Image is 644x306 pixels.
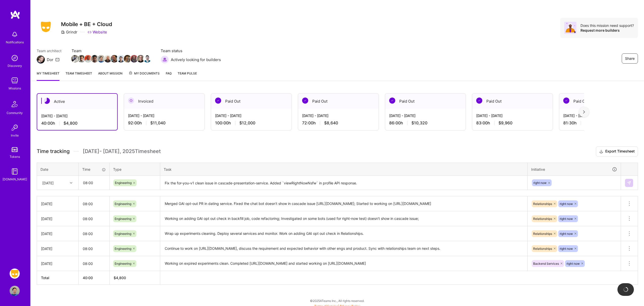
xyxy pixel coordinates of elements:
[41,121,113,126] div: 40:00 h
[161,257,527,271] textarea: Working on expired experiments clean. Completed [URL][DOMAIN_NAME] and started working on [URL][D...
[79,212,109,225] input: HH:MM
[124,55,131,63] img: Team Member Avatar
[10,123,20,133] img: Invite
[115,262,131,265] span: Engineering
[533,247,552,251] span: Relationships
[161,176,527,190] textarea: Fix the for-you-v1 clean issue in cascade-presentation-service. Added `viewRightNowNsfw` in profi...
[98,71,122,81] a: About Mission
[560,232,573,236] span: right now
[10,269,20,279] img: Grindr: Mobile + BE + Cloud
[66,71,92,81] a: Team timesheet
[411,120,427,126] span: $10,320
[41,113,113,119] div: [DATE] - [DATE]
[560,202,573,206] span: right now
[37,94,117,109] div: Active
[10,154,20,159] div: Tokens
[563,113,636,118] div: [DATE] - [DATE]
[622,53,638,64] button: Share
[533,232,552,236] span: Relationships
[70,182,72,184] i: icon Chevron
[137,54,144,63] a: Team Member Avatar
[580,23,634,28] div: Does this mission need support?
[324,120,338,126] span: $8,640
[37,48,61,53] span: Team architect
[161,242,527,256] textarea: Continue to work on [URL][DOMAIN_NAME], discuss the requirement and expected behavior with other ...
[8,286,21,296] a: User Avatar
[533,262,559,265] span: Backend Services
[389,120,462,126] div: 86:00 h
[97,55,105,63] img: Team Member Avatar
[215,120,287,126] div: 100:00 h
[98,54,105,63] a: Team Member Avatar
[41,201,74,206] div: [DATE]
[64,121,77,126] span: $4,800
[124,54,131,63] a: Team Member Avatar
[85,54,91,63] a: Team Member Avatar
[599,149,603,154] i: icon Download
[105,54,111,63] a: Team Member Avatar
[118,54,124,63] a: Team Member Avatar
[211,93,292,109] div: Paid Out
[472,93,553,109] div: Paid Out
[84,55,92,63] img: Team Member Avatar
[42,180,54,185] div: [DATE]
[476,120,549,126] div: 83:00 h
[128,113,200,118] div: [DATE] - [DATE]
[563,120,636,126] div: 81:30 h
[71,55,79,63] img: Team Member Avatar
[7,110,23,116] div: Community
[160,163,528,176] th: Task
[476,113,549,118] div: [DATE] - [DATE]
[44,98,50,104] img: Active
[583,110,585,114] img: right
[623,287,628,292] img: loading
[476,98,482,104] img: Paid Out
[389,98,395,104] img: Paid Out
[41,231,74,236] div: [DATE]
[10,10,20,19] img: logo
[79,257,109,270] input: HH:MM
[37,20,55,34] img: Company Logo
[47,57,53,62] div: Dor
[161,48,221,53] span: Team status
[533,217,552,221] span: Relationships
[124,93,204,109] div: Invoiced
[302,98,308,104] img: Paid Out
[298,93,379,109] div: Paid Out
[625,56,635,61] span: Share
[72,48,151,53] span: Team
[150,120,165,126] span: $11,040
[128,98,134,104] img: Invoiced
[111,55,118,63] img: Team Member Avatar
[37,271,79,285] th: Total
[627,181,631,185] img: Submit
[239,120,255,126] span: $12,000
[82,167,106,172] div: Time
[115,217,131,221] span: Engineering
[580,28,634,33] div: Request more builders
[88,29,107,35] a: Website
[79,242,109,255] input: HH:MM
[37,148,70,155] span: Time tracking
[8,63,22,68] div: Discovery
[166,71,172,81] a: FAQ
[11,133,19,138] div: Invite
[9,98,21,110] img: Community
[178,71,197,75] span: Team Pulse
[78,54,85,63] a: Team Member Avatar
[498,120,512,126] span: $9,960
[115,202,131,206] span: Engineering
[161,55,169,64] img: Actively looking for builders
[130,55,138,63] img: Team Member Avatar
[79,197,109,211] input: HH:MM
[9,86,21,91] div: Missions
[625,179,634,187] div: null
[302,113,375,118] div: [DATE] - [DATE]
[61,30,65,34] i: icon CompanyGray
[115,232,131,236] span: Engineering
[10,286,20,296] img: User Avatar
[161,212,527,226] textarea: Working on adding GAI opt out check in backfill job, code refactoring; Investigated on some bots ...
[161,197,527,211] textarea: Merged GAI opt-out PR in dating service. Fixed the chat bot doesn't show in cascade issue [URL][D...
[129,71,160,76] span: My Documents
[10,29,20,40] img: bell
